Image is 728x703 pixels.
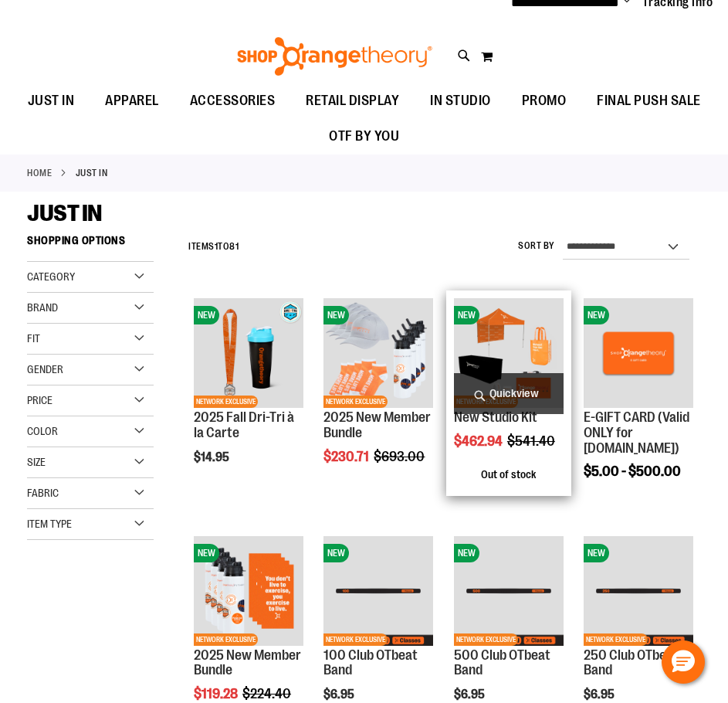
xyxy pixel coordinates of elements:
[454,373,564,414] a: Quickview
[27,394,52,406] span: Price
[194,536,303,646] img: 2025 New Member Bundle
[374,449,427,464] span: $693.00
[229,241,239,252] span: 81
[584,633,648,646] span: NETWORK EXCLUSIVE
[507,433,557,449] span: $541.40
[584,536,693,646] img: Image of 250 Club OTbeat Band
[306,83,399,118] span: RETAIL DISPLAY
[584,306,609,324] span: NEW
[597,83,701,118] span: FINAL PUSH SALE
[454,298,564,410] a: New Studio KitNEWNETWORK EXCLUSIVE
[584,464,681,479] span: $5.00 - $500.00
[584,298,693,408] img: E-GIFT CARD (Valid ONLY for ShopOrangetheory.com)
[27,456,46,468] span: Size
[446,290,571,495] div: product
[584,544,609,562] span: NEW
[194,450,232,464] span: $14.95
[584,688,617,701] span: $6.95
[506,83,582,119] a: PROMO
[12,83,90,118] a: JUST IN
[215,241,218,252] span: 1
[27,301,58,314] span: Brand
[27,332,40,345] span: Fit
[662,640,705,684] button: Hello, have a question? Let’s chat.
[415,83,506,119] a: IN STUDIO
[290,83,415,119] a: RETAIL DISPLAY
[316,290,441,503] div: product
[27,518,72,530] span: Item Type
[584,647,679,678] a: 250 Club OTbeat Band
[454,536,564,646] img: Image of 500 Club OTbeat Band
[584,536,693,648] a: Image of 250 Club OTbeat BandNEWNETWORK EXCLUSIVE
[313,119,415,155] a: OTF BY YOU
[323,633,388,646] span: NETWORK EXCLUSIVE
[235,37,435,76] img: Shop Orangetheory
[174,83,291,119] a: ACCESSORIES
[90,83,174,119] a: APPAREL
[323,536,433,646] img: Image of 100 Club OTbeat Band
[454,536,564,648] a: Image of 500 Club OTbeat BandNEWNETWORK EXCLUSIVE
[454,298,564,408] img: New Studio Kit
[194,686,240,701] span: $119.28
[323,396,388,408] span: NETWORK EXCLUSIVE
[194,544,219,562] span: NEW
[454,688,487,701] span: $6.95
[323,409,431,440] a: 2025 New Member Bundle
[323,298,433,408] img: 2025 New Member Bundle
[323,449,371,464] span: $230.71
[194,633,258,646] span: NETWORK EXCLUSIVE
[581,83,716,119] a: FINAL PUSH SALE
[329,119,399,154] span: OTF BY YOU
[194,536,303,648] a: 2025 New Member BundleNEWNETWORK EXCLUSIVE
[27,487,59,499] span: Fabric
[28,83,75,118] span: JUST IN
[27,425,58,437] span: Color
[430,83,491,118] span: IN STUDIO
[323,544,349,562] span: NEW
[105,83,159,118] span: APPAREL
[27,200,102,226] span: JUST IN
[576,290,701,518] div: product
[194,409,294,440] a: 2025 Fall Dri-Tri à la Carte
[522,83,567,118] span: PROMO
[454,433,505,449] span: $462.94
[584,409,689,456] a: E-GIFT CARD (Valid ONLY for [DOMAIN_NAME])
[186,290,311,503] div: product
[454,647,550,678] a: 500 Club OTbeat Band
[454,633,518,646] span: NETWORK EXCLUSIVE
[481,468,536,481] span: Out of stock
[27,227,154,262] strong: Shopping Options
[76,166,108,180] strong: JUST IN
[27,363,63,375] span: Gender
[454,544,479,562] span: NEW
[584,298,693,410] a: E-GIFT CARD (Valid ONLY for ShopOrangetheory.com)NEW
[323,647,418,678] a: 100 Club OTbeat Band
[323,306,349,324] span: NEW
[194,647,301,678] a: 2025 New Member Bundle
[454,306,479,324] span: NEW
[323,298,433,410] a: 2025 New Member BundleNEWNETWORK EXCLUSIVE
[188,235,239,259] h2: Items to
[27,270,75,283] span: Category
[323,536,433,648] a: Image of 100 Club OTbeat BandNEWNETWORK EXCLUSIVE
[190,83,276,118] span: ACCESSORIES
[242,686,293,701] span: $224.40
[194,396,258,408] span: NETWORK EXCLUSIVE
[194,298,303,408] img: 2025 Fall Dri-Tri à la Carte
[518,239,555,253] label: Sort By
[454,409,537,425] a: New Studio Kit
[323,688,357,701] span: $6.95
[194,298,303,410] a: 2025 Fall Dri-Tri à la CarteNEWNETWORK EXCLUSIVE
[27,166,52,180] a: Home
[194,306,219,324] span: NEW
